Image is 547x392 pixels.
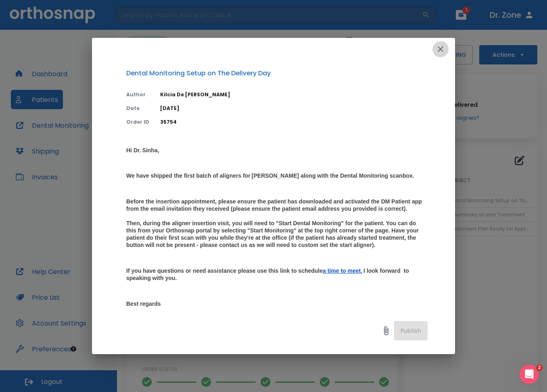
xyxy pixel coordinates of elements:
p: [DATE] [160,105,428,112]
p: Dental Monitoring Setup on The Delivery Day [126,68,428,78]
strong: I look forward to speaking with you. [126,268,411,281]
p: Date [126,105,150,112]
span: 2 [536,365,543,371]
p: Author [126,91,150,98]
strong: We have shipped the first batch of aligners for [126,172,251,179]
strong: Sinha, [142,147,159,153]
ins: a time to meet. [323,268,362,274]
p: Order ID [126,118,150,126]
strong: If you have questions or need assistance please use this link to schedule [126,268,323,274]
a: a time to meet. [323,267,362,275]
strong: [PERSON_NAME] along with the Dental Monitoring scanbox. [252,172,414,179]
strong: Hi Dr. [126,147,141,153]
p: Kilcia De [PERSON_NAME] [160,91,428,98]
strong: Before the insertion appointment, please ensure the patient has downloaded and activated the DM P... [126,198,424,248]
iframe: Intercom live chat [520,365,539,384]
p: 35754 [160,118,428,126]
strong: Best regards [126,301,161,307]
